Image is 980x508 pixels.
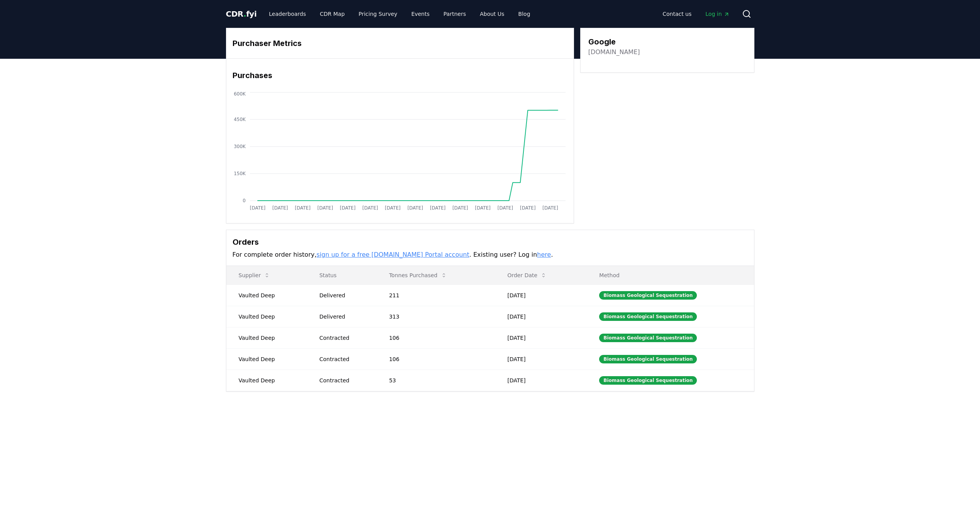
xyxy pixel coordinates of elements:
nav: Main [263,7,536,21]
a: CDR Map [314,7,351,21]
div: Contracted [319,377,371,384]
a: About Us [474,7,510,21]
a: sign up for a free [DOMAIN_NAME] Portal account [316,251,469,258]
tspan: [DATE] [250,205,265,211]
a: [DOMAIN_NAME] [588,48,640,57]
tspan: [DATE] [295,205,311,211]
a: Blog [512,7,537,21]
td: [DATE] [495,348,587,370]
tspan: 300K [234,144,246,149]
nav: Main [656,7,735,21]
tspan: [DATE] [497,205,513,211]
a: Pricing Survey [352,7,403,21]
td: Vaulted Deep [226,327,307,348]
a: Leaderboards [263,7,312,21]
a: CDR.fyi [226,9,257,19]
tspan: [DATE] [520,205,536,211]
tspan: 450K [234,117,246,122]
td: Vaulted Deep [226,285,307,306]
a: here [537,251,551,258]
td: 313 [377,306,495,327]
a: Partners [437,7,472,21]
td: Vaulted Deep [226,306,307,327]
a: Contact us [656,7,698,21]
div: Biomass Geological Sequestration [599,291,697,300]
tspan: [DATE] [430,205,445,211]
h3: Google [588,36,640,48]
td: Vaulted Deep [226,348,307,370]
td: 211 [377,285,495,306]
div: Contracted [319,334,371,342]
p: Method [593,271,747,279]
div: Delivered [319,313,371,320]
td: 106 [377,348,495,370]
tspan: [DATE] [272,205,288,211]
p: Status [313,271,371,279]
tspan: [DATE] [340,205,355,211]
a: Events [405,7,436,21]
tspan: 600K [234,91,246,97]
div: Contracted [319,355,371,363]
tspan: [DATE] [475,205,491,211]
h3: Purchaser Metrics [233,38,567,49]
div: Biomass Geological Sequestration [599,376,697,385]
h3: Orders [233,236,748,248]
td: [DATE] [495,285,587,306]
tspan: 150K [234,171,246,176]
button: Order Date [501,268,553,283]
td: [DATE] [495,327,587,348]
span: Log in [705,10,729,18]
td: Vaulted Deep [226,370,307,391]
span: . [243,9,246,19]
p: For complete order history, . Existing user? Log in . [233,250,748,259]
td: [DATE] [495,370,587,391]
td: 106 [377,327,495,348]
tspan: [DATE] [542,205,558,211]
tspan: [DATE] [362,205,378,211]
button: Supplier [233,268,277,283]
td: 53 [377,370,495,391]
tspan: [DATE] [407,205,423,211]
div: Biomass Geological Sequestration [599,312,697,321]
h3: Purchases [233,70,567,81]
tspan: [DATE] [317,205,333,211]
td: [DATE] [495,306,587,327]
tspan: [DATE] [385,205,401,211]
div: Biomass Geological Sequestration [599,355,697,363]
a: Log in [699,7,735,21]
button: Tonnes Purchased [383,268,453,283]
span: CDR fyi [226,9,257,19]
div: Biomass Geological Sequestration [599,334,697,342]
tspan: 0 [243,198,246,203]
div: Delivered [319,292,371,299]
tspan: [DATE] [452,205,468,211]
